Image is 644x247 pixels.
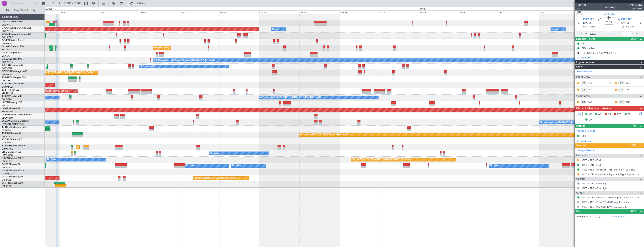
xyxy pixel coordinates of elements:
[220,10,260,14] div: Fri 26
[621,21,629,25] span: [DATE]
[2,48,13,51] a: EGGW/LTN
[577,3,586,7] span: 536700
[2,120,11,122] span: LX-AOA
[576,11,582,15] button: UTC
[2,21,24,23] a: G-FOMOGlobal 6000
[2,92,13,95] a: VHHH/HKG
[618,81,624,85] div: CP
[2,33,11,35] span: G-GARE
[576,75,590,79] span: Flight Crew
[47,157,56,162] div: No Crew
[2,185,12,188] a: LFPB/LBG
[2,64,23,66] a: G-ENRGPraetor 600
[581,100,587,104] div: ISP
[2,36,13,39] a: EGNR/CEG
[630,143,636,147] span: (3/5)
[60,10,100,14] div: Mon 22
[2,58,10,60] span: G-LEGC
[628,25,634,29] span: ELDT
[154,58,215,63] div: A/C Unavailable [GEOGRAPHIC_DATA] ([GEOGRAPHIC_DATA])
[2,166,12,169] a: LFPB/LBG
[582,187,608,190] a: KTEB / TEB - Overnight
[632,32,638,36] span: ALDT
[490,163,499,169] div: No Crew
[2,101,10,104] span: LX-TRO
[581,32,587,36] span: ATOT
[2,83,24,85] a: T7-N1960Legacy 650
[571,166,579,168] div: -
[2,64,11,66] span: G-ENRG
[576,124,585,128] span: Permits
[2,120,29,122] a: LX-AOACitation Mustang
[299,10,339,14] div: Sun 28
[582,196,642,199] a: KIAD / IAD - Dispatch - FlightSupport Dispatch [GEOGRAPHIC_DATA]
[576,209,580,214] span: Pax
[630,209,636,213] span: (0/0)
[571,164,579,166] div: HEGN
[128,0,151,6] button: Refresh
[2,179,12,181] a: LFPB/LBG
[625,88,634,91] a: JVS
[2,67,12,70] a: EGSS/STN
[576,94,590,98] span: Cabin Crew
[2,151,9,153] span: 9H-LPZ
[2,182,10,184] span: CS-JHH
[272,27,278,32] div: Owner
[582,42,585,45] div: CB
[582,182,606,185] a: KIAD / IAD - Catering
[11,1,33,6] input: Trip Number
[576,37,595,41] span: Dispatch To-Dos
[582,205,627,208] a: KTEB / TEB - Pax COVID19 requirements
[2,160,12,163] a: LFPB/LBG
[140,10,180,14] div: Wed 24
[582,163,601,167] a: KIAD / IAD - Fuel
[300,132,349,138] div: Grounded [GEOGRAPHIC_DATA] (Al Maktoum Intl)
[2,52,10,54] span: G-SPCY
[2,101,22,104] a: LX-TROLegacy 650
[2,70,11,73] span: G-VNOR
[618,88,624,92] div: CS
[539,10,579,14] div: Sat 4
[2,157,24,159] a: F-GPNJFalcon 900EX
[2,123,24,126] a: [PERSON_NAME]/QSA
[100,10,140,14] div: Tue 23
[588,32,597,36] input: --:--
[154,45,213,51] div: Planned Maint [GEOGRAPHIC_DATA] ([GEOGRAPHIC_DATA])
[419,10,459,14] div: Wed 1
[2,114,32,116] a: LX-INBFalcon 900EX EASy II
[2,163,20,166] a: F-HECDFalcon 7X
[379,10,419,14] div: Tue 30
[576,191,585,195] span: Others
[2,157,10,159] span: F-GPNJ
[621,25,627,29] span: 22:15
[588,82,596,85] a: SJN
[581,81,587,85] div: CP
[2,27,11,29] span: G-GAAL
[630,37,636,41] span: (2/2)
[2,45,11,48] span: G-JAGA
[577,7,586,10] span: P1/7
[577,129,595,133] a: Manage Permits
[232,163,241,169] div: No Crew
[603,5,616,9] div: Underway
[2,108,10,110] span: LX-GBH
[577,70,593,74] a: Schedule Crew
[576,65,583,69] span: Crew
[2,39,23,42] a: G-SIRSCitation Excel
[2,145,25,147] a: T7-EMIHawker 900XP
[2,141,13,144] a: DGAA/ACC
[2,170,24,172] a: CS-RRCFalcon 900LX
[2,77,26,79] a: T7-BREChallenger 604
[588,118,592,122] span: DP
[2,61,13,64] a: EGGW/LTN
[618,100,624,104] div: ISP
[2,89,8,91] span: T7-FFI
[141,64,156,69] div: A/C Unavailable
[499,10,539,14] div: Fri 3
[588,113,592,116] span: MF
[459,10,499,14] div: Thu 2
[582,159,601,162] a: KTEB / TEB - Fuel
[625,100,634,104] a: SAR
[622,32,631,36] input: --:--
[588,88,596,91] a: JVS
